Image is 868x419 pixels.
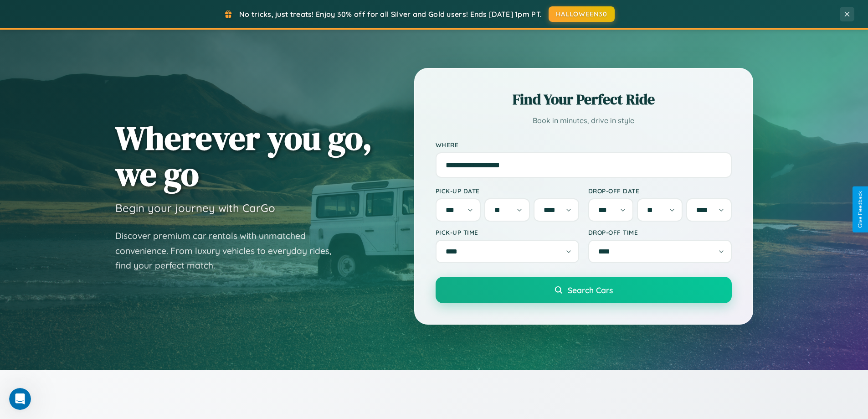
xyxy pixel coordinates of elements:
[588,187,732,195] label: Drop-off Date
[568,285,613,295] span: Search Cars
[115,228,343,273] p: Discover premium car rentals with unmatched convenience. From luxury vehicles to everyday rides, ...
[436,141,732,149] label: Where
[436,228,579,236] label: Pick-up Time
[857,191,863,228] div: Give Feedback
[588,228,732,236] label: Drop-off Time
[436,114,732,127] p: Book in minutes, drive in style
[115,201,275,215] h3: Begin your journey with CarGo
[436,89,732,109] h2: Find Your Perfect Ride
[115,120,372,192] h1: Wherever you go, we go
[436,277,732,303] button: Search Cars
[239,10,542,19] span: No tricks, just treats! Enjoy 30% off for all Silver and Gold users! Ends [DATE] 1pm PT.
[9,388,31,410] iframe: Intercom live chat
[436,187,579,195] label: Pick-up Date
[549,6,615,22] button: HALLOWEEN30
